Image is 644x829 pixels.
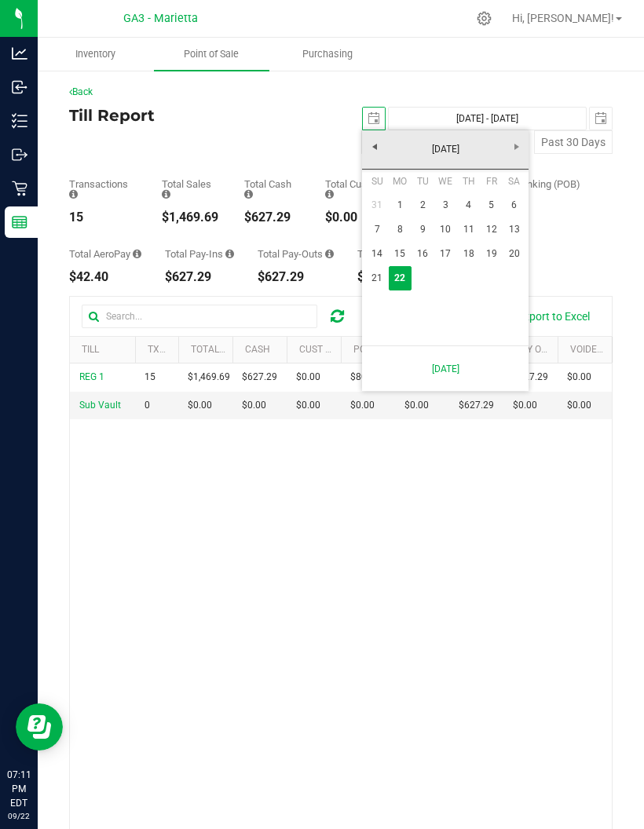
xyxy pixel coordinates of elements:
a: 18 [457,242,480,266]
p: 07:11 PM EDT [7,768,31,810]
span: REG 1 [79,371,104,382]
span: GA3 - Marietta [123,12,198,25]
div: $627.29 [258,271,334,283]
i: Sum of all cash pay-outs removed from tills within the date range. [325,249,334,259]
th: Thursday [457,170,480,193]
a: 8 [389,217,412,242]
span: $800.00 [350,370,386,385]
a: [DATE] [371,352,520,385]
span: $627.29 [242,370,277,385]
a: 3 [434,193,457,217]
a: Pay Outs [516,344,558,355]
i: Sum of all successful, non-voided payment transaction amounts (excluding tips and transaction fee... [162,189,170,199]
a: 15 [389,242,412,266]
div: Total Pay-Outs [258,249,334,259]
span: $0.00 [296,398,320,413]
div: Total Payments Voided [357,249,470,259]
span: $0.00 [567,370,591,385]
span: $0.00 [242,398,266,413]
p: 09/22 [7,810,31,822]
span: $0.00 [513,398,537,413]
a: 2 [412,193,434,217]
a: TXN Count [148,344,200,355]
span: Point of Sale [163,47,260,61]
div: $42.40 [69,271,141,283]
th: Friday [480,170,503,193]
div: 15 [69,211,138,224]
div: Total AeroPay [69,249,141,259]
inline-svg: Inventory [12,113,27,129]
th: Tuesday [412,170,434,193]
inline-svg: Retail [12,181,27,196]
a: Previous [363,134,387,159]
a: 16 [412,242,434,266]
a: 7 [365,217,388,242]
span: $627.29 [513,370,548,385]
span: Sub Vault [79,400,121,411]
a: Till [82,344,99,355]
a: 5 [480,193,503,217]
span: $0.00 [188,398,212,413]
span: $0.00 [350,398,375,413]
span: Inventory [54,47,137,61]
div: $0.00 [325,211,430,224]
div: Total Customer Credit [325,179,430,199]
span: Purchasing [281,47,374,61]
a: 31 [365,193,388,217]
a: 10 [434,217,457,242]
th: Monday [389,170,412,193]
span: select [590,108,612,130]
a: 21 [365,266,388,290]
span: $0.00 [296,370,320,385]
a: Total Sales [191,344,249,355]
i: Count of all successful payment transactions, possibly including voids, refunds, and cash-back fr... [69,189,78,199]
a: 9 [412,217,434,242]
a: 12 [480,217,503,242]
inline-svg: Outbound [12,147,27,163]
a: Inventory [38,38,154,71]
span: select [363,108,385,130]
a: [DATE] [361,137,530,162]
th: Saturday [503,170,525,193]
iframe: Resource center [16,703,63,750]
a: 11 [457,217,480,242]
a: Point of Banking (POB) [353,344,465,355]
a: 17 [434,242,457,266]
a: Back [69,86,93,97]
div: Total Pay-Ins [165,249,234,259]
span: $0.00 [567,398,591,413]
div: Total Sales [162,179,221,199]
button: Past 30 Days [534,130,613,154]
inline-svg: Reports [12,214,27,230]
i: Sum of all successful AeroPay payment transaction amounts for all purchases in the date range. Ex... [133,249,141,259]
button: Export to Excel [495,303,600,330]
div: $0.00 [357,271,470,283]
div: $627.29 [165,271,234,283]
div: Manage settings [474,11,494,26]
td: Current focused date is Monday, September 22, 2025 [389,266,412,290]
a: 4 [457,193,480,217]
span: $1,469.69 [188,370,230,385]
a: 20 [503,242,525,266]
span: 0 [145,398,150,413]
a: Point of Sale [154,38,270,71]
th: Wednesday [434,170,457,193]
h4: Till Report [69,107,341,124]
i: Sum of all successful, non-voided cash payment transaction amounts (excluding tips and transactio... [244,189,253,199]
span: $0.00 [404,398,429,413]
i: Sum of all cash pay-ins added to tills within the date range. [225,249,234,259]
div: Transactions [69,179,138,199]
a: 22 [389,266,412,290]
i: Sum of all successful, non-voided payment transaction amounts using account credit as the payment... [325,189,334,199]
div: $1,469.69 [162,211,221,224]
div: Total Cash [244,179,302,199]
a: Cash [245,344,270,355]
a: 6 [503,193,525,217]
a: 13 [503,217,525,242]
a: 19 [480,242,503,266]
span: $627.29 [459,398,494,413]
input: Search... [82,305,317,328]
span: Hi, [PERSON_NAME]! [512,12,614,24]
inline-svg: Inbound [12,79,27,95]
inline-svg: Analytics [12,46,27,61]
